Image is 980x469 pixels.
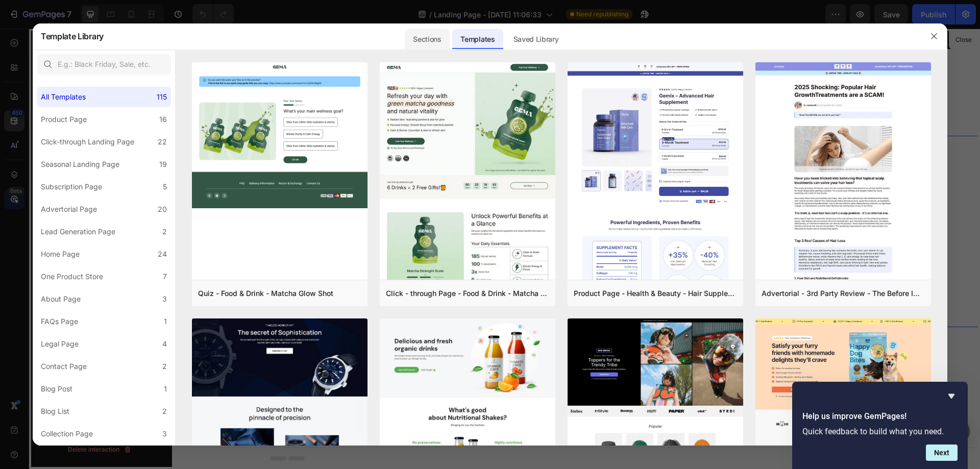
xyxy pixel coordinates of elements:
div: Sections [405,29,449,50]
div: Subscription Page [41,181,102,193]
div: Blog Post [41,383,72,395]
div: Saved Library [505,29,567,50]
h2: Help us improve GemPages! [802,410,958,423]
div: 19 [159,158,167,170]
div: Home Page [41,248,80,260]
div: 1 [164,383,167,395]
h2: Template Library [41,23,104,50]
div: One Product Store [41,270,103,283]
div: Legal Page [41,338,79,350]
div: 3 [162,293,167,305]
div: Help us improve GemPages! [802,390,958,461]
div: 5 [163,181,167,193]
div: 16 [159,113,167,126]
div: Contact Page [41,360,87,373]
div: Click-through Landing Page [41,136,134,148]
div: Quiz - Food & Drink - Matcha Glow Shot [198,287,333,300]
div: Product Page - Health & Beauty - Hair Supplement [574,287,737,300]
div: 2 [162,360,167,373]
p: Quick feedback to build what you need. [802,427,958,436]
div: Templates [452,29,503,50]
div: Advertorial - 3rd Party Review - The Before Image - Hair Supplement [762,287,925,300]
div: Collection Page [41,428,93,440]
div: 2 [162,226,167,238]
input: E.g.: Black Friday, Sale, etc. [37,54,171,75]
div: 7 [163,270,167,283]
button: Hide survey [945,390,958,402]
div: 4 [162,338,167,350]
div: Blog List [41,405,69,417]
div: FAQs Page [41,315,78,328]
div: 2 [162,405,167,417]
div: All Templates [41,91,86,103]
div: Lead Generation Page [41,226,115,238]
div: About Page [41,293,81,305]
div: Click - through Page - Food & Drink - Matcha Glow Shot [386,287,549,300]
img: quiz-1.png [192,62,367,208]
button: Next question [926,445,958,461]
div: 20 [158,203,167,215]
div: Product Page [41,113,87,126]
div: 3 [162,428,167,440]
div: 22 [158,136,167,148]
div: 1 [164,315,167,328]
div: 115 [157,91,167,103]
div: 24 [158,248,167,260]
div: Seasonal Landing Page [41,158,119,170]
div: Advertorial Page [41,203,97,215]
